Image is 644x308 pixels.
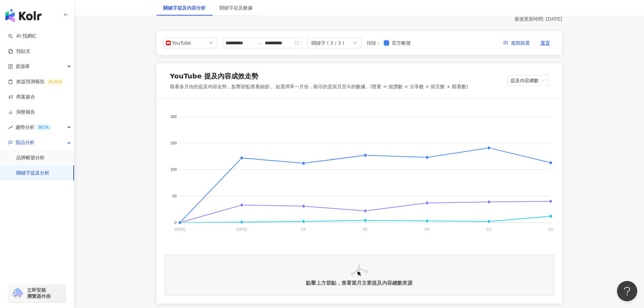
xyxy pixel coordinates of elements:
[16,155,45,161] a: 品牌帳號分析
[5,9,42,22] img: logo
[257,40,262,46] span: to
[16,135,34,150] span: 競品分析
[236,228,247,231] tspan: [DATE]
[157,16,562,23] div: 最後更新時間: [DATE]
[367,39,381,47] label: 排除 ：
[16,120,51,135] span: 趨勢分析
[8,94,35,100] a: 商案媒合
[511,38,530,49] span: 進階篩選
[163,4,206,11] div: 關鍵字提及內容分析
[170,115,176,119] tspan: 200
[36,124,51,131] div: BETA
[174,228,185,231] tspan: [DATE]
[424,228,430,231] tspan: 4月
[170,71,258,81] div: YouTube 提及內容成效走勢
[8,109,35,116] a: 洞察報告
[362,228,368,231] tspan: 3月
[170,84,468,90] div: 觀看各月份的提及內容走勢，點擊節點查看細節 。如選擇單一月份，顯示的是當月至今的數據。(聲量 = 按讚數 + 分享數 + 留言數 + 觀看數)
[353,41,357,45] span: down
[8,48,30,55] a: 找貼文
[170,141,176,145] tspan: 150
[8,78,65,85] a: 效益預測報告ALPHA
[498,38,535,48] button: 進階篩選
[172,194,176,198] tspan: 50
[172,38,194,48] div: YouTube
[8,33,37,40] a: searchAI 找網紅
[16,170,49,176] a: 關鍵字提及分析
[541,38,550,49] span: 重置
[16,59,30,74] span: 資源庫
[9,284,66,302] a: chrome extension立即安裝 瀏覽器外掛
[174,220,176,224] tspan: 0
[11,288,24,299] img: chrome extension
[617,281,637,301] iframe: Help Scout Beacon - Open
[351,264,368,277] img: Empty Image
[301,228,306,231] tspan: 2月
[219,4,253,11] div: 關鍵字提及數據
[170,167,176,171] tspan: 100
[311,38,344,48] div: 關鍵字 ( 3 / 3 )
[306,280,412,286] div: 點擊上方節點，查看當月主要提及內容總數來源
[548,228,553,231] tspan: 6月
[257,40,262,46] span: swap-right
[535,38,555,48] button: 重置
[486,228,492,231] tspan: 5月
[510,75,546,86] span: 提及內容總數
[27,287,51,299] span: 立即安裝 瀏覽器外掛
[389,39,413,47] span: 官方帳號
[8,125,13,130] span: rise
